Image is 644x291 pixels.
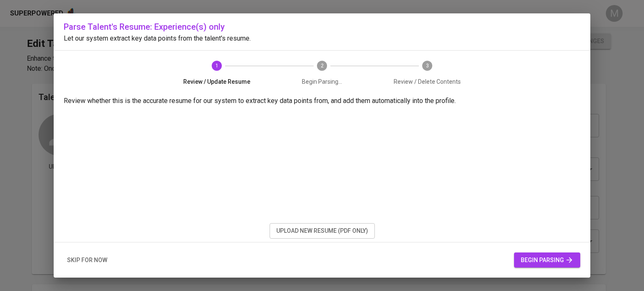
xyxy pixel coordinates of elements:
[64,96,580,106] p: Review whether this is the accurate resume for our system to extract key data points from, and ad...
[521,255,574,265] span: begin parsing
[273,77,371,86] span: Begin Parsing...
[64,20,580,33] h6: Parse Talent's Resume: Experience(s) only
[270,223,375,239] button: upload new resume (pdf only)
[64,252,111,268] button: skip for now
[514,252,580,268] button: begin parsing
[321,63,324,69] text: 2
[64,33,580,44] p: Let our system extract key data points from the talent's resume.
[426,63,428,69] text: 3
[168,77,266,86] span: Review / Update Resume
[378,77,476,86] span: Review / Delete Contents
[67,255,107,265] span: skip for now
[64,109,580,277] iframe: 6bbbdd9c459ce82f0f3e9bdefcd53b3e.pdf
[216,63,218,69] text: 1
[276,226,368,236] span: upload new resume (pdf only)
